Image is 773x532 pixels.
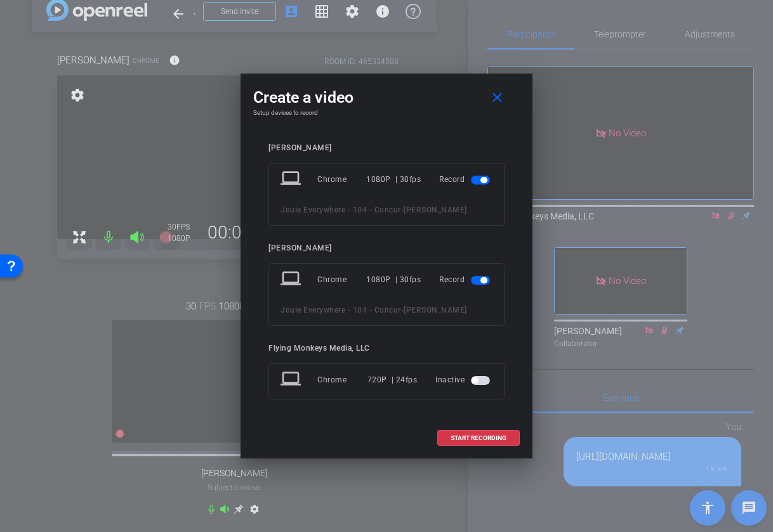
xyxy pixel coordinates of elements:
[317,368,367,391] div: Chrome
[435,368,492,391] div: Inactive
[437,430,520,446] button: START RECORDING
[253,86,520,109] div: Create a video
[439,268,492,291] div: Record
[366,268,421,291] div: 1080P | 30fps
[317,268,366,291] div: Chrome
[268,344,505,353] div: Flying Monkeys Media, LLC
[281,368,303,391] mat-icon: laptop
[253,109,520,117] h4: Setup devices to record
[281,168,303,191] mat-icon: laptop
[366,168,421,191] div: 1080P | 30fps
[281,268,303,291] mat-icon: laptop
[451,435,506,441] span: START RECORDING
[268,243,505,253] div: [PERSON_NAME]
[367,368,418,391] div: 720P | 24fps
[489,90,505,106] mat-icon: close
[281,205,401,214] span: Joule Everywhere - 104 - Concur
[401,205,404,214] span: -
[401,306,404,315] span: -
[404,205,467,214] span: [PERSON_NAME]
[317,168,366,191] div: Chrome
[268,143,505,153] div: [PERSON_NAME]
[439,168,492,191] div: Record
[281,306,401,315] span: Joule Everywhere - 104 - Concur
[404,306,467,315] span: [PERSON_NAME]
